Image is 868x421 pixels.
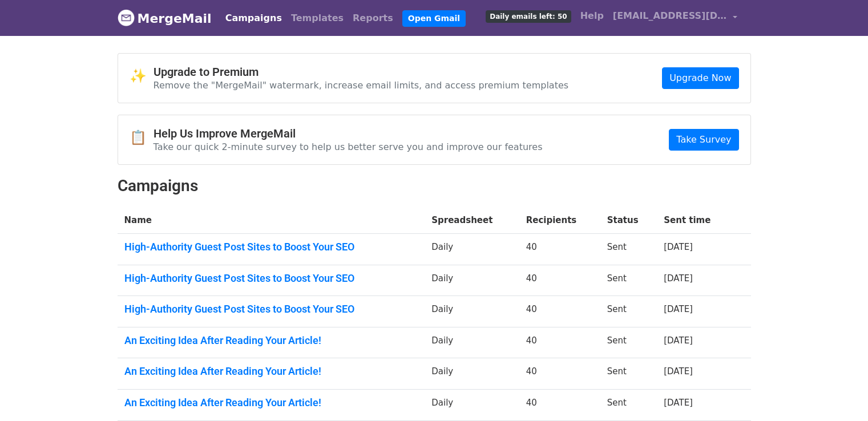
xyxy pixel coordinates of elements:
[124,396,418,409] a: An Exciting Idea After Reading Your Article!
[425,207,519,234] th: Spreadsheet
[519,358,600,390] td: 40
[662,67,738,89] a: Upgrade Now
[425,327,519,358] td: Daily
[425,265,519,296] td: Daily
[613,9,727,23] span: [EMAIL_ADDRESS][DOMAIN_NAME]
[600,234,657,265] td: Sent
[154,79,569,91] p: Remove the "MergeMail" watermark, increase email limits, and access premium templates
[425,234,519,265] td: Daily
[664,335,693,346] a: [DATE]
[425,296,519,327] td: Daily
[664,242,693,252] a: [DATE]
[154,141,543,153] p: Take our quick 2-minute survey to help us better serve you and improve our features
[519,390,600,421] td: 40
[118,207,425,234] th: Name
[576,5,608,27] a: Help
[664,304,693,314] a: [DATE]
[519,234,600,265] td: 40
[519,296,600,327] td: 40
[600,327,657,358] td: Sent
[664,366,693,377] a: [DATE]
[600,358,657,390] td: Sent
[664,273,693,284] a: [DATE]
[118,9,135,26] img: MergeMail logo
[600,207,657,234] th: Status
[348,7,398,30] a: Reports
[124,334,418,347] a: An Exciting Idea After Reading Your Article!
[118,176,751,196] h2: Campaigns
[600,296,657,327] td: Sent
[600,390,657,421] td: Sent
[124,303,418,315] a: High-Authority Guest Post Sites to Boost Your SEO
[608,5,742,31] a: [EMAIL_ADDRESS][DOMAIN_NAME]
[481,5,575,27] a: Daily emails left: 50
[130,68,154,84] span: ✨
[402,10,466,27] a: Open Gmail
[657,207,733,234] th: Sent time
[425,358,519,390] td: Daily
[221,7,286,30] a: Campaigns
[130,129,154,146] span: 📋
[664,398,693,408] a: [DATE]
[118,6,212,30] a: MergeMail
[600,265,657,296] td: Sent
[154,127,543,140] h4: Help Us Improve MergeMail
[486,10,571,23] span: Daily emails left: 50
[286,7,348,30] a: Templates
[519,265,600,296] td: 40
[425,390,519,421] td: Daily
[154,65,569,79] h4: Upgrade to Premium
[124,365,418,378] a: An Exciting Idea After Reading Your Article!
[124,272,418,285] a: High-Authority Guest Post Sites to Boost Your SEO
[669,129,738,151] a: Take Survey
[519,207,600,234] th: Recipients
[519,327,600,358] td: 40
[124,241,418,253] a: High-Authority Guest Post Sites to Boost Your SEO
